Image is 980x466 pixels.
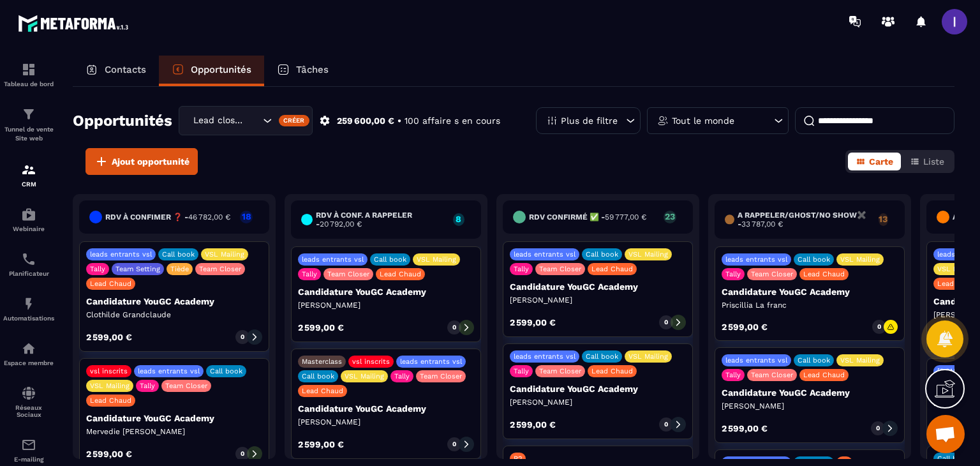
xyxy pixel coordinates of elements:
[926,415,965,453] div: Ouvrir le chat
[751,270,793,278] p: Team Closer
[298,417,474,427] p: [PERSON_NAME]
[21,252,36,267] img: scheduler
[3,80,54,87] p: Tableau de bord
[725,356,787,365] p: leads entrants vsl
[923,156,944,167] span: Liste
[664,420,668,429] p: 0
[279,115,310,126] div: Créer
[21,62,36,77] img: formation
[320,220,362,229] span: 20 792,00 €
[86,449,132,458] p: 2 599,00 €
[247,114,260,128] input: Search for option
[751,371,793,379] p: Team Closer
[803,371,845,379] p: Lead Chaud
[90,280,131,288] p: Lead Chaud
[452,323,456,332] p: 0
[352,357,390,366] p: vsl inscrits
[296,64,329,75] p: Tâches
[840,255,880,264] p: VSL Mailing
[302,372,334,380] p: Call book
[738,211,872,229] h6: A RAPPELER/GHOST/NO SHOW✖️ -
[241,333,244,342] p: 0
[90,367,128,375] p: vsl inscrits
[162,250,195,259] p: Call book
[798,356,830,365] p: Call book
[937,455,970,463] p: Call book
[405,115,500,127] p: 100 affaire s en cours
[170,265,189,273] p: Tiède
[3,242,54,287] a: schedulerschedulerPlanificateur
[510,318,556,327] p: 2 599,00 €
[3,225,54,232] p: Webinaire
[840,356,880,365] p: VSL Mailing
[240,212,253,221] p: 18
[90,265,105,273] p: Tally
[3,153,54,197] a: formationformationCRM
[337,115,394,127] p: 259 600,00 €
[18,11,133,35] img: logo
[199,265,241,273] p: Team Closer
[510,397,686,407] p: [PERSON_NAME]
[21,296,36,312] img: automations
[191,64,251,75] p: Opportunités
[879,214,888,223] p: 13
[90,382,130,390] p: VSL Mailing
[725,270,741,278] p: Tally
[298,440,344,449] p: 2 599,00 €
[514,265,529,273] p: Tally
[86,413,262,423] p: Candidature YouGC Academy
[722,424,768,433] p: 2 599,00 €
[453,214,464,223] p: 8
[316,211,447,229] h6: RDV à conf. A RAPPELER -
[86,426,262,437] p: Mervedie [PERSON_NAME]
[902,153,952,170] button: Liste
[725,371,741,379] p: Tally
[3,376,54,428] a: social-networksocial-networkRéseaux Sociaux
[188,213,230,222] span: 46 782,00 €
[514,352,575,361] p: leads entrants vsl
[179,106,313,135] div: Search for option
[514,367,529,375] p: Tally
[3,456,54,463] p: E-mailing
[510,282,686,292] p: Candidature YouGC Academy
[190,114,247,128] span: Lead closing
[302,255,364,264] p: leads entrants vsl
[722,300,898,310] p: Priscillia La franc
[73,56,159,86] a: Contacts
[722,401,898,411] p: [PERSON_NAME]
[798,255,830,264] p: Call book
[539,367,581,375] p: Team Closer
[302,270,317,278] p: Tally
[21,386,36,401] img: social-network
[85,148,198,175] button: Ajout opportunité
[298,287,474,297] p: Candidature YouGC Academy
[21,107,36,122] img: formation
[112,155,189,168] span: Ajout opportunité
[803,270,845,278] p: Lead Chaud
[417,255,456,264] p: VSL Mailing
[3,270,54,277] p: Planificateur
[725,255,787,264] p: leads entrants vsl
[73,108,172,133] h2: Opportunités
[561,116,618,125] p: Plus de filtre
[510,384,686,394] p: Candidature YouGC Academy
[3,315,54,322] p: Automatisations
[21,162,36,177] img: formation
[741,220,783,229] span: 33 787,00 €
[345,372,384,380] p: VSL Mailing
[722,387,898,398] p: Candidature YouGC Academy
[90,396,131,405] p: Lead Chaud
[327,270,369,278] p: Team Closer
[876,424,880,433] p: 0
[3,181,54,188] p: CRM
[21,341,36,356] img: automations
[159,56,264,86] a: Opportunités
[514,250,575,259] p: leads entrants vsl
[586,250,618,259] p: Call book
[397,115,401,127] p: •
[848,153,901,170] button: Carte
[302,357,342,366] p: Masterclass
[298,403,474,414] p: Candidature YouGC Academy
[394,372,410,380] p: Tally
[3,125,54,143] p: Tunnel de vente Site web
